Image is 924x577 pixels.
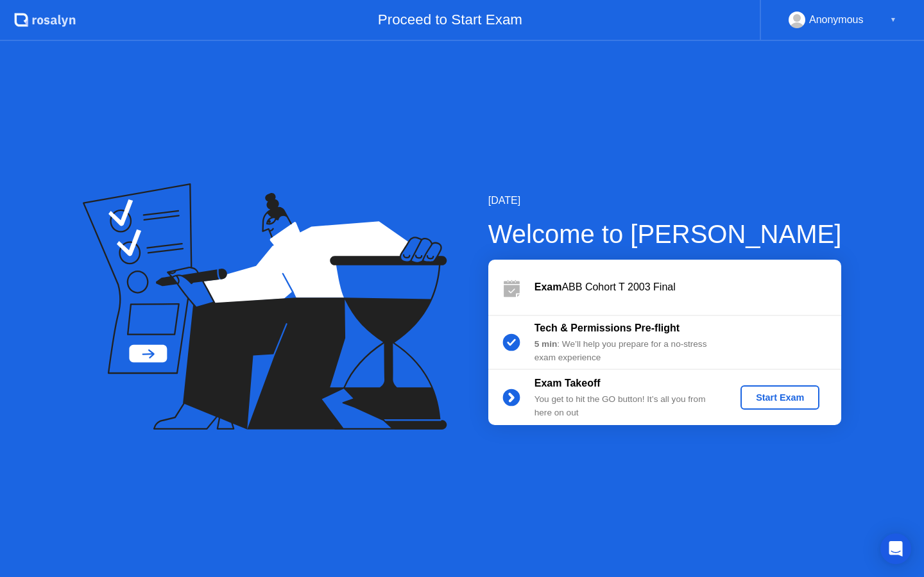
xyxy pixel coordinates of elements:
div: ABB Cohort T 2003 Final [535,280,841,295]
div: ▼ [890,12,896,28]
div: Start Exam [746,392,814,403]
div: Open Intercom Messenger [880,533,911,564]
div: : We’ll help you prepare for a no-stress exam experience [535,338,719,364]
div: You get to hit the GO button! It’s all you from here on out [535,393,719,419]
b: 5 min [535,339,558,349]
b: Tech & Permissions Pre-flight [535,322,680,333]
button: Start Exam [740,385,819,410]
div: [DATE] [488,193,842,208]
b: Exam [535,281,562,292]
div: Welcome to [PERSON_NAME] [488,215,842,253]
b: Exam Takeoff [535,378,601,389]
div: Anonymous [809,12,864,28]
